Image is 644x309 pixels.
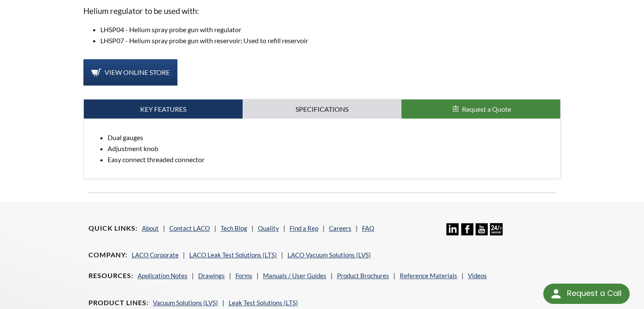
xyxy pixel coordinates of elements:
a: Reference Materials [400,272,457,279]
h4: Resources [88,271,133,280]
h4: Product Lines [88,298,149,307]
a: Tech Blog [221,224,247,232]
li: Dual gauges [108,132,554,143]
a: Quality [258,224,279,232]
a: About [142,224,159,232]
li: LHSP04 - Helium spray probe gun with regulator [100,24,561,35]
a: Forms [235,272,252,279]
a: 24/7 Support [490,229,502,237]
a: LACO Corporate [132,251,179,259]
a: Key Features [84,99,243,119]
p: Helium regulator to be used with: [83,5,561,17]
a: Drawings [198,272,225,279]
div: Request a Call [567,284,621,303]
span: Request a Quote [462,105,511,113]
a: Product Brochures [337,272,389,279]
a: Application Notes [138,272,188,279]
button: Request a Quote [401,99,560,119]
a: Careers [329,224,351,232]
a: Videos [468,272,487,279]
a: Vacuum Solutions (LVS) [153,299,218,306]
h4: Company [88,251,127,259]
a: Manuals / User Guides [263,272,326,279]
li: Easy connect threaded connector [108,154,554,165]
li: LHSP07 - Helium spray probe gun with reservoir; Used to refill reservoir [100,35,561,46]
a: LACO Vacuum Solutions (LVS) [287,251,371,259]
a: Specifications [243,99,401,119]
a: Leak Test Solutions (LTS) [229,299,298,306]
a: FAQ [362,224,374,232]
div: Request a Call [543,284,630,304]
img: 24/7 Support Icon [490,223,502,235]
li: Adjustment knob [108,143,554,154]
a: Contact LACO [169,224,210,232]
a: View Online Store [83,59,177,86]
span: View Online Store [105,68,170,76]
h4: Quick Links [88,224,138,233]
a: Find a Rep [290,224,318,232]
a: LACO Leak Test Solutions (LTS) [189,251,277,259]
img: round button [549,287,563,301]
